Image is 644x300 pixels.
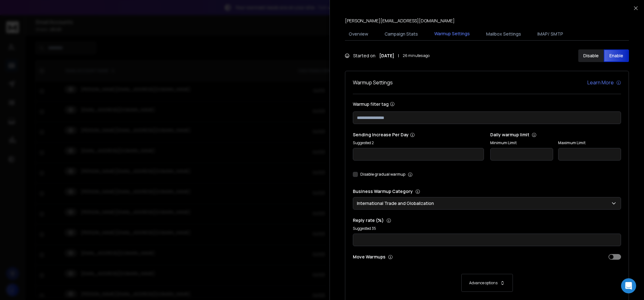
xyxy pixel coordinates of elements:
[403,53,430,58] span: 26 minutes ago
[381,27,422,41] button: Campaign Stats
[353,254,485,260] p: Move Warmups
[345,53,430,59] div: Started on
[353,140,484,145] p: Suggested 2
[558,140,621,145] label: Maximum Limit
[359,274,615,292] button: Advance options
[469,280,497,286] p: Advance options
[604,49,629,62] button: Enable
[482,27,525,41] button: Mailbox Settings
[345,27,372,41] button: Overview
[490,132,621,138] p: Daily warmup limit
[360,172,405,177] label: Disable gradual warmup
[398,53,399,59] span: |
[353,188,621,195] p: Business Warmup Category
[353,132,484,138] p: Sending Increase Per Day
[357,200,436,207] p: International Trade and Globalization
[345,18,455,24] p: [PERSON_NAME][EMAIL_ADDRESS][DOMAIN_NAME]
[578,49,629,62] button: DisableEnable
[534,27,567,41] button: IMAP/ SMTP
[621,278,636,293] div: Open Intercom Messenger
[379,53,394,59] strong: [DATE]
[353,226,621,231] p: Suggested 35
[353,102,621,106] label: Warmup filter tag
[353,217,621,224] p: Reply rate (%)
[587,79,621,86] a: Learn More
[430,27,474,41] button: Warmup Settings
[490,140,553,145] label: Minimum Limit
[578,49,604,62] button: Disable
[353,79,393,86] h1: Warmup Settings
